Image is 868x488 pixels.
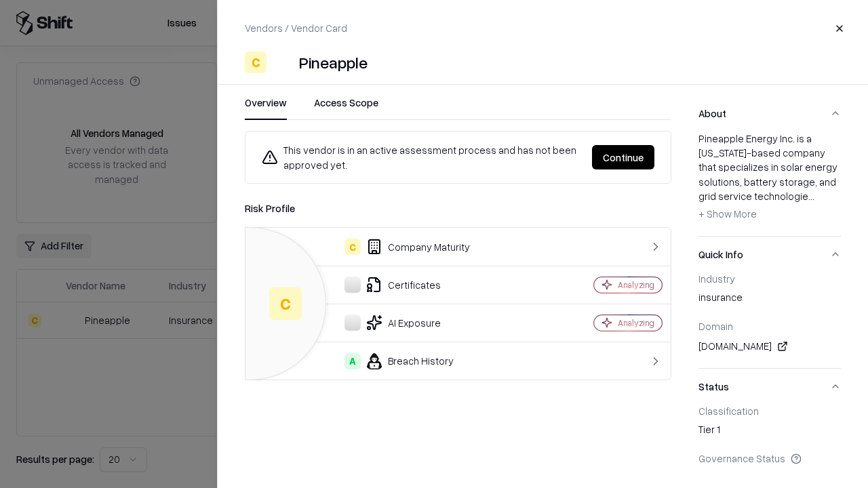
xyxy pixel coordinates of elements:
div: Company Maturity [256,239,547,255]
div: Industry [698,272,841,285]
button: Access Scope [314,96,378,120]
div: Analyzing [618,279,654,291]
div: Analyzing [618,317,654,329]
div: Classification [698,405,841,417]
div: Breach History [256,353,547,369]
div: C [269,287,302,320]
div: [DOMAIN_NAME] [698,338,841,354]
div: Pineapple Energy Inc. is a [US_STATE]-based company that specializes in solar energy solutions, b... [698,131,841,225]
div: Domain [698,320,841,332]
div: C [344,239,361,255]
div: Quick Info [698,272,841,368]
div: Governance Status [698,452,841,464]
button: About [698,96,841,131]
div: Tier 1 [698,422,841,441]
button: Overview [245,96,287,120]
div: insurance [698,290,841,309]
div: Certificates [256,277,547,293]
div: C [245,52,267,73]
div: About [698,131,841,236]
span: + Show More [698,207,757,220]
div: Pineapple [299,52,368,73]
div: AI Exposure [256,314,547,331]
img: Pineapple [272,52,294,73]
span: ... [808,190,814,202]
div: A [344,353,361,369]
p: Vendors / Vendor Card [245,21,347,35]
button: Continue [592,145,654,169]
button: Quick Info [698,237,841,272]
button: + Show More [698,203,757,225]
div: Risk Profile [245,200,671,216]
button: Status [698,369,841,405]
div: This vendor is in an active assessment process and has not been approved yet. [262,142,581,172]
